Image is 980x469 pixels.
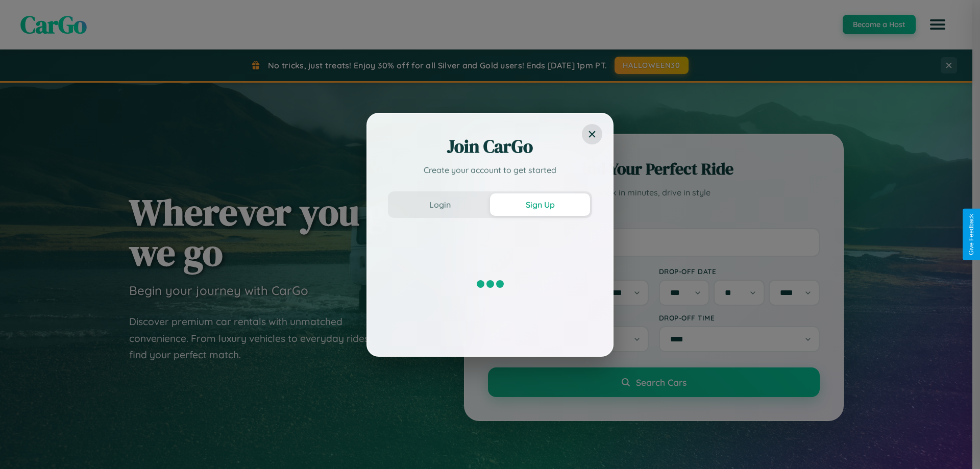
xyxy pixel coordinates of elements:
button: Sign Up [490,193,590,216]
h2: Join CarGo [388,134,592,159]
iframe: Intercom live chat [10,434,35,459]
p: Create your account to get started [388,164,592,176]
div: Give Feedback [968,214,975,255]
button: Login [390,193,490,216]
